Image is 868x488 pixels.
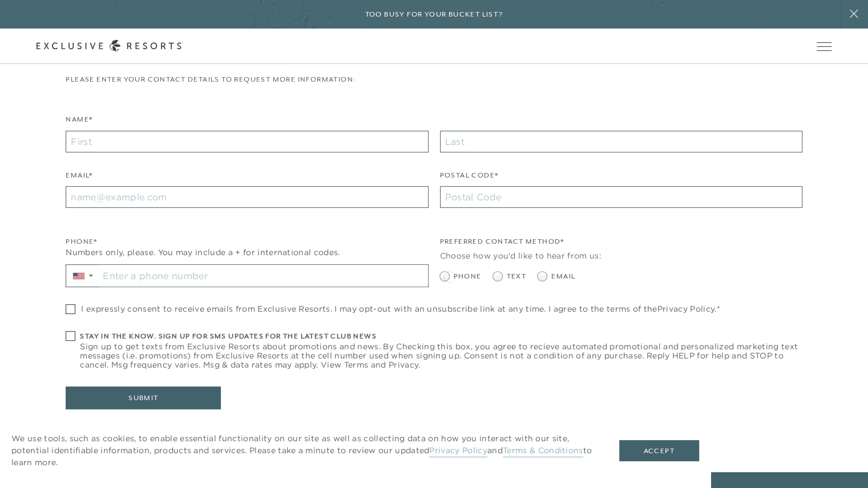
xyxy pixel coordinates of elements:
[440,250,802,262] div: Choose how you'd like to hear from us:
[66,170,92,187] label: Email*
[87,272,95,279] span: ▼
[66,236,428,247] div: Phone*
[507,271,527,282] span: Text
[365,9,503,20] h6: Too busy for your bucket list?
[66,131,428,152] input: First
[66,265,99,287] div: Country Code Selector
[657,304,714,314] a: Privacy Policy
[440,131,802,152] input: Last
[66,186,428,208] input: name@example.com
[440,170,499,187] label: Postal Code*
[66,74,802,85] p: Please enter your contact details to request more information:
[503,445,583,457] a: Terms & Conditions
[66,247,428,259] div: Numbers only, please. You may include a + for international codes.
[619,440,699,462] button: Accept
[11,433,596,469] p: We use tools, such as cookies, to enable essential functionality on our site as well as collectin...
[81,304,720,313] span: I expressly consent to receive emails from Exclusive Resorts. I may opt-out with an unsubscribe l...
[80,331,802,342] h6: Stay in the know. Sign up for sms updates for the latest club news
[429,445,487,457] a: Privacy Policy
[80,342,802,369] span: Sign up to get texts from Exclusive Resorts about promotions and news. By Checking this box, you ...
[66,386,221,409] button: Submit
[99,265,427,287] input: Enter a phone number
[440,236,564,253] legend: Preferred Contact Method*
[66,114,92,131] label: Name*
[440,186,802,208] input: Postal Code
[817,42,831,50] button: Open navigation
[551,271,575,282] span: Email
[454,271,482,282] span: Phone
